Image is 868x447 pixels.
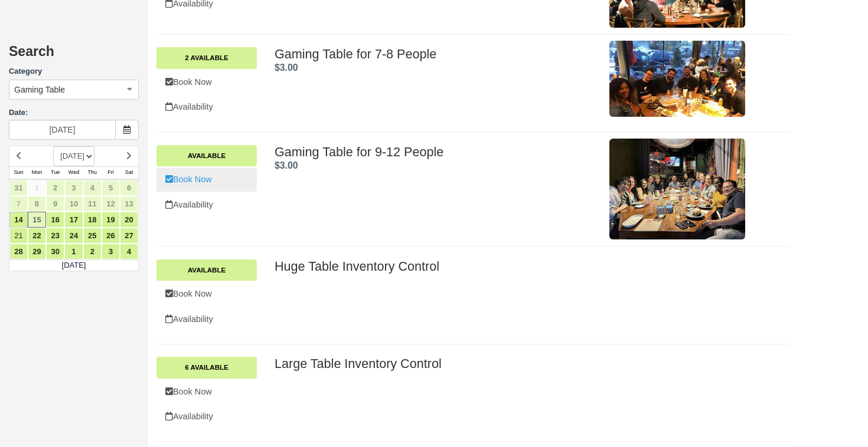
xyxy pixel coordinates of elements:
[9,259,139,271] td: [DATE]
[64,166,83,179] th: Wed
[102,196,120,212] a: 12
[83,196,102,212] a: 11
[102,212,120,228] a: 19
[156,282,257,306] a: Book Now
[156,405,257,429] a: Availability
[9,107,139,119] label: Date:
[83,180,102,196] a: 4
[28,212,46,228] a: 15
[275,47,588,61] h2: Gaming Table for 7-8 People
[46,180,64,196] a: 2
[275,357,745,371] h2: Large Table Inventory Control
[9,228,28,244] a: 21
[83,228,102,244] a: 25
[120,166,138,179] th: Sat
[64,180,83,196] a: 3
[120,212,138,228] a: 20
[46,244,64,259] a: 30
[83,166,102,179] th: Thu
[64,196,83,212] a: 10
[28,244,46,259] a: 29
[9,180,28,196] a: 31
[64,244,83,259] a: 1
[64,228,83,244] a: 24
[102,228,120,244] a: 26
[156,95,257,119] a: Availability
[102,180,120,196] a: 5
[156,167,257,192] a: Book Now
[9,212,28,228] a: 14
[9,166,28,179] th: Sun
[120,244,138,259] a: 4
[9,44,139,66] h2: Search
[28,166,46,179] th: Mon
[9,66,139,77] label: Category
[156,357,257,378] a: 6 Available
[9,244,28,259] a: 28
[156,47,257,68] a: 2 Available
[64,212,83,228] a: 17
[275,145,588,159] h2: Gaming Table for 9-12 People
[102,166,120,179] th: Fri
[275,160,298,170] span: $3.00
[275,259,745,274] h2: Huge Table Inventory Control
[275,63,298,73] strong: Price: $3
[46,212,64,228] a: 16
[9,80,139,100] button: Gaming Table
[46,166,64,179] th: Tue
[46,228,64,244] a: 23
[28,228,46,244] a: 22
[156,380,257,404] a: Book Now
[9,196,28,212] a: 7
[46,196,64,212] a: 9
[275,63,298,73] span: $3.00
[120,180,138,196] a: 6
[275,160,298,170] strong: Price: $3
[120,196,138,212] a: 13
[609,41,745,117] img: M143-1
[28,180,46,196] a: 1
[102,244,120,259] a: 3
[156,145,257,166] a: Available
[120,228,138,244] a: 27
[83,212,102,228] a: 18
[156,259,257,281] a: Available
[28,196,46,212] a: 8
[156,193,257,217] a: Availability
[156,307,257,331] a: Availability
[14,84,65,96] span: Gaming Table
[83,244,102,259] a: 2
[156,70,257,94] a: Book Now
[609,139,745,239] img: M182-1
